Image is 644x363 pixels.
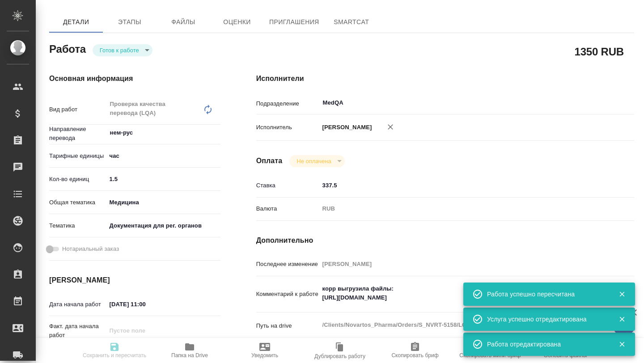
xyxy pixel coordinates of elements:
[171,352,208,359] span: Папка на Drive
[97,46,142,54] button: Готов к работе
[77,338,152,363] button: Сохранить и пересчитать
[49,322,106,340] p: Факт. дата начала работ
[216,132,217,134] button: Open
[49,125,106,143] p: Направление перевода
[613,315,631,323] button: Закрыть
[269,17,319,28] span: Приглашения
[302,338,377,363] button: Дублировать работу
[49,275,220,286] h4: [PERSON_NAME]
[49,221,106,230] p: Тематика
[453,338,528,363] button: Скопировать мини-бриф
[459,352,521,359] span: Скопировать мини-бриф
[391,352,438,359] span: Скопировать бриф
[106,298,185,311] input: ✎ Введи что-нибудь
[381,117,400,137] button: Удалить исполнителя
[83,352,146,359] span: Сохранить и пересчитать
[106,195,220,210] div: Медицина
[256,204,319,213] p: Валюта
[256,99,319,108] p: Подразделение
[256,290,319,299] p: Комментарий к работе
[256,321,319,330] p: Путь на drive
[314,353,365,359] span: Дублировать работу
[106,148,220,164] div: час
[487,290,605,299] div: Работа успешно пересчитана
[251,352,278,359] span: Уведомить
[256,156,283,166] h4: Оплата
[319,123,372,132] p: [PERSON_NAME]
[319,201,603,216] div: RUB
[377,338,453,363] button: Скопировать бриф
[613,340,631,348] button: Закрыть
[598,102,600,104] button: Open
[55,17,97,28] span: Детали
[256,123,319,132] p: Исполнитель
[227,338,302,363] button: Уведомить
[62,245,119,253] span: Нотариальный заказ
[289,155,344,167] div: Готов к работе
[106,173,220,186] input: ✎ Введи что-нибудь
[49,300,106,309] p: Дата начала работ
[106,218,220,233] div: Документация для рег. органов
[49,175,106,184] p: Кол-во единиц
[93,44,153,56] div: Готов к работе
[487,340,605,349] div: Работа отредактирована
[106,324,185,337] input: Пустое поле
[49,40,86,56] h2: Работа
[319,257,603,270] input: Пустое поле
[216,17,258,28] span: Оценки
[319,179,603,192] input: ✎ Введи что-нибудь
[487,315,605,324] div: Услуга успешно отредактирована
[319,317,603,333] textarea: /Clients/Novartos_Pharma/Orders/S_NVRT-5158/LQA/S_NVRT-5158-WK-010
[294,157,334,165] button: Не оплачена
[162,17,205,28] span: Файлы
[330,17,373,28] span: SmartCat
[256,73,634,84] h4: Исполнители
[49,105,106,114] p: Вид работ
[256,260,319,269] p: Последнее изменение
[108,17,151,28] span: Этапы
[575,44,624,59] h2: 1350 RUB
[49,73,220,84] h4: Основная информация
[613,290,631,298] button: Закрыть
[49,152,106,160] p: Тарифные единицы
[256,181,319,190] p: Ставка
[152,338,227,363] button: Папка на Drive
[319,281,603,305] textarea: корр выгрузила файлы: [URL][DOMAIN_NAME]
[49,198,106,207] p: Общая тематика
[256,235,634,246] h4: Дополнительно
